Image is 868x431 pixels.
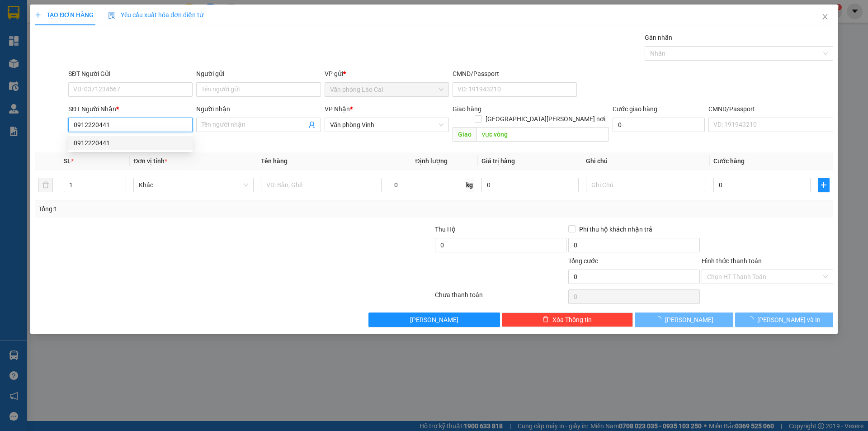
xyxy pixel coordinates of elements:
span: loading [655,316,665,322]
button: [PERSON_NAME] [635,313,733,327]
span: Xóa Thông tin [552,315,592,325]
span: Yêu cầu xuất hóa đơn điện tử [108,11,203,19]
div: CMND/Passport [453,69,577,79]
span: Tổng cước [568,257,598,265]
div: SĐT Người Gửi [68,69,193,79]
span: Giao [453,127,476,142]
span: plus [818,181,829,189]
th: Ghi chú [582,152,710,170]
div: 0912220441 [74,138,187,148]
span: Cước hàng [713,157,745,165]
label: Hình thức thanh toán [702,257,762,265]
div: Tổng: 1 [38,204,335,214]
span: TẠO ĐƠN HÀNG [35,11,94,19]
div: CMND/Passport [708,104,833,114]
span: Văn phòng Vinh [330,118,443,132]
span: Phí thu hộ khách nhận trả [576,224,656,234]
span: VP Nhận [325,105,350,113]
button: [PERSON_NAME] và In [735,313,833,327]
div: Người nhận [196,104,321,114]
span: Giá trị hàng [481,157,515,165]
span: Khác [139,178,248,192]
button: Close [812,5,838,30]
label: Cước giao hàng [613,105,657,113]
span: [PERSON_NAME] [665,315,713,325]
span: [PERSON_NAME] và In [757,315,821,325]
button: [PERSON_NAME] [368,313,500,327]
span: Đơn vị tính [133,157,167,165]
div: Chưa thanh toán [434,290,567,306]
span: Thu Hộ [435,226,456,233]
span: [PERSON_NAME] [410,315,458,325]
div: SĐT Người Nhận [68,104,193,114]
button: delete [38,178,53,192]
span: plus [35,12,41,18]
span: close [821,13,829,20]
span: kg [465,178,474,192]
input: Ghi Chú [586,178,706,192]
div: 0912220441 [68,136,193,150]
span: delete [542,316,549,323]
button: deleteXóa Thông tin [502,313,633,327]
div: VP gửi [325,69,449,79]
span: loading [747,316,757,322]
button: plus [818,178,830,192]
label: Gán nhãn [645,34,672,41]
span: SL [64,157,71,165]
img: icon [108,12,115,19]
span: Định lượng [415,157,448,165]
input: VD: Bàn, Ghế [261,178,381,192]
input: Dọc đường [476,127,609,142]
span: user-add [308,121,316,128]
input: Cước giao hàng [613,118,705,132]
span: Tên hàng [261,157,288,165]
span: [GEOGRAPHIC_DATA][PERSON_NAME] nơi [482,114,609,124]
div: Người gửi [196,69,321,79]
input: 0 [481,178,579,192]
span: Giao hàng [453,105,481,113]
span: Văn phòng Lào Cai [330,83,443,96]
